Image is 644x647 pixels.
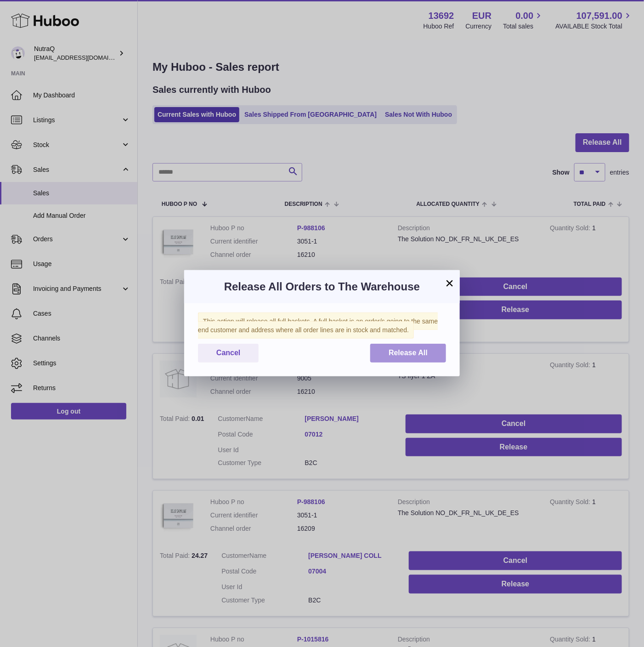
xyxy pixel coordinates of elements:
button: Cancel [198,344,259,363]
h3: Release All Orders to The Warehouse [198,279,446,294]
button: × [444,278,455,289]
span: Cancel [216,349,240,357]
button: Release All [370,344,446,363]
span: This action will release all full baskets. A full basket is an order/s going to the same end cust... [198,312,438,339]
span: Release All [389,349,428,357]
